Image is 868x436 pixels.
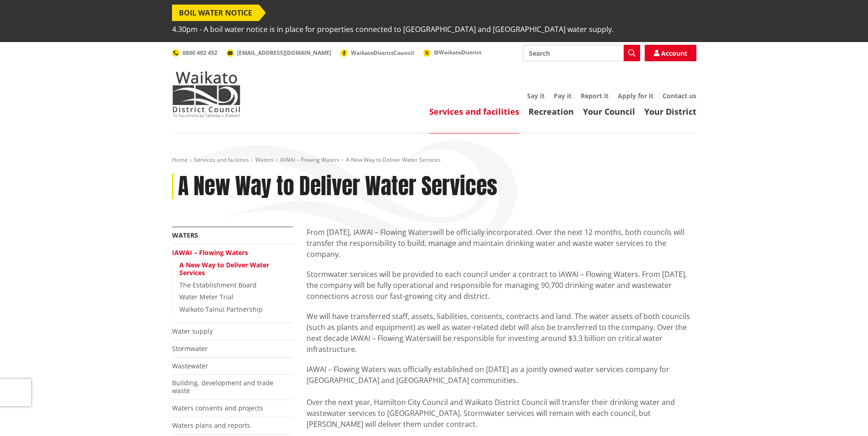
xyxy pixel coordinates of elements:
a: Waters [172,231,198,239]
a: Account [645,45,696,61]
span: @WaikatoDistrict [434,48,481,56]
p: From [DATE], IAWAI – Flowing Waters [307,227,696,260]
a: Your District [644,106,696,117]
a: [EMAIL_ADDRESS][DOMAIN_NAME] [226,49,331,57]
a: Waters [255,156,274,164]
p: Stormwater services will be provided to each council under a contract to IAWAI – Flowing Waters. ... [307,269,696,302]
img: Waikato District Council - Te Kaunihera aa Takiwaa o Waikato [172,71,241,117]
a: Stormwater [172,344,208,353]
a: Services and facilities [429,106,519,117]
p: We will have transferred staff, assets, liabilities, consents, contracts and land. The water asse... [307,311,696,355]
a: The Establishment Board [179,281,257,289]
a: Waters plans and reports [172,421,250,430]
span: will be officially incorporated. Over the next 12 months, both councils will transfer the respons... [307,227,685,259]
a: A New Way to Deliver Water Services [179,261,269,277]
span: WaikatoDistrictCouncil [351,49,414,57]
span: will be responsible for investing around $3.3 billion on critical water infrastructure. [307,333,663,354]
a: Water supply [172,327,213,335]
a: Building, development and trade waste [172,378,274,395]
span: 0800 492 452 [183,49,217,57]
a: Home [172,156,188,164]
a: Your Council [583,106,635,117]
a: Report it [581,91,609,100]
a: 0800 492 452 [172,49,217,57]
a: Services and facilities [194,156,249,164]
a: Recreation [528,106,574,117]
a: @WaikatoDistrict [423,48,481,56]
span: BOIL WATER NOTICE [172,5,259,21]
span: 4.30pm - A boil water notice is in place for properties connected to [GEOGRAPHIC_DATA] and [GEOGR... [172,21,614,37]
a: Waikato Tainui Partnership [179,305,263,314]
a: IAWAI – Flowing Waters [172,248,248,257]
a: IAWAI – Flowing Waters [280,156,340,164]
a: WaikatoDistrictCouncil [340,49,414,57]
span: A New Way to Deliver Water Services [346,156,441,164]
input: Search input [523,45,640,61]
a: Wastewater [172,362,208,370]
a: Contact us [663,91,696,100]
a: Say it [527,91,545,100]
a: Water Meter Trial [179,292,233,301]
a: Apply for it [618,91,653,100]
nav: breadcrumb [172,156,696,164]
h1: A New Way to Deliver Water Services [178,173,497,200]
a: Pay it [554,91,571,100]
span: [EMAIL_ADDRESS][DOMAIN_NAME] [237,49,331,57]
a: Waters consents and projects [172,404,263,412]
